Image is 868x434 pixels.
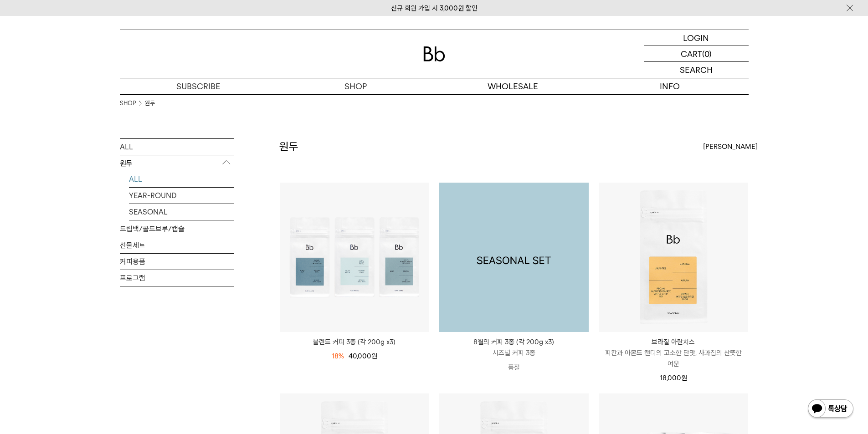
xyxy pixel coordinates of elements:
p: 8월의 커피 3종 (각 200g x3) [439,337,589,347]
span: [PERSON_NAME] [703,141,758,152]
span: 원 [371,352,377,360]
a: 8월의 커피 3종 (각 200g x3) 시즈널 커피 3종 [439,337,589,358]
a: YEAR-ROUND [129,188,234,204]
p: (0) [702,46,712,61]
div: 18% [332,351,344,362]
a: 프로그램 [120,270,234,286]
a: SEASONAL [129,204,234,220]
p: INFO [591,78,749,94]
p: 피칸과 아몬드 캔디의 고소한 단맛, 사과칩의 산뜻한 여운 [599,347,748,369]
p: WHOLESALE [434,78,591,94]
span: 18,000 [660,374,687,382]
a: 신규 회원 가입 시 3,000원 할인 [391,4,478,12]
img: 카카오톡 채널 1:1 채팅 버튼 [807,398,854,420]
a: 브라질 아란치스 피칸과 아몬드 캔디의 고소한 단맛, 사과칩의 산뜻한 여운 [599,337,748,369]
p: 시즈널 커피 3종 [439,347,589,358]
p: CART [681,46,702,61]
a: CART (0) [644,46,749,62]
a: 선물세트 [120,237,234,253]
a: 원두 [145,99,155,108]
p: 품절 [439,358,589,377]
a: LOGIN [644,30,749,46]
img: 로고 [423,46,445,61]
img: 블렌드 커피 3종 (각 200g x3) [280,183,429,332]
p: 원두 [120,155,234,172]
p: 브라질 아란치스 [599,337,748,347]
p: LOGIN [683,30,709,46]
span: 원 [681,374,687,382]
img: 브라질 아란치스 [599,183,748,332]
p: SEARCH [680,62,713,78]
a: 블렌드 커피 3종 (각 200g x3) [280,337,429,347]
a: ALL [120,139,234,155]
a: 드립백/콜드브루/캡슐 [120,221,234,237]
a: SHOP [120,99,136,108]
img: 1000000743_add2_021.png [439,183,589,332]
span: 40,000 [349,352,377,360]
a: SUBSCRIBE [120,78,277,94]
a: 8월의 커피 3종 (각 200g x3) [439,183,589,332]
a: SHOP [277,78,434,94]
a: ALL [129,171,234,187]
h2: 원두 [279,139,298,154]
a: 커피용품 [120,254,234,270]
